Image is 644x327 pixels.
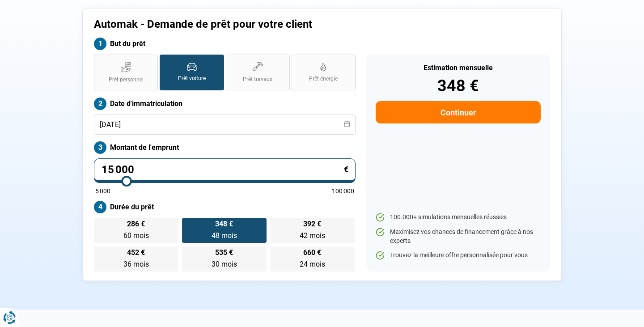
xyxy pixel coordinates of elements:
button: Continuer [376,101,541,123]
span: 100 000 [332,188,354,194]
span: 48 mois [212,231,237,240]
span: 452 € [127,249,145,256]
span: 5 000 [95,188,110,194]
span: Prêt énergie [309,75,338,83]
span: Prêt voiture [178,75,206,82]
li: Trouvez la meilleure offre personnalisée pour vous [376,251,541,260]
span: 24 mois [300,260,325,268]
span: 535 € [215,249,233,256]
div: 348 € [376,78,541,94]
label: But du prêt [94,38,356,50]
li: 100.000+ simulations mensuelles réussies [376,213,541,222]
span: Prêt personnel [109,76,144,84]
li: Maximisez vos chances de financement grâce à nos experts [376,228,541,245]
span: 30 mois [212,260,237,268]
span: 286 € [127,221,145,228]
span: 348 € [215,221,233,228]
span: 660 € [303,249,321,256]
div: Estimation mensuelle [376,64,541,72]
span: 60 mois [123,231,149,240]
span: 36 mois [123,260,149,268]
input: jj/mm/aaaa [94,115,356,135]
label: Montant de l'emprunt [94,141,356,154]
span: Prêt travaux [243,76,272,83]
label: Date d'immatriculation [94,98,356,110]
span: 42 mois [300,231,325,240]
h1: Automak - Demande de prêt pour votre client [94,18,433,31]
label: Durée du prêt [94,201,356,213]
span: 392 € [303,221,321,228]
span: € [344,166,348,174]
